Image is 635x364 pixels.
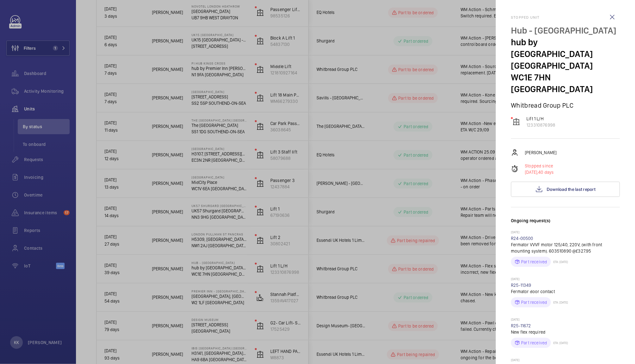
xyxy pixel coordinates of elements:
h3: Ongoing request(s) [511,217,620,230]
p: 123310876998 [526,122,555,128]
p: Lift 1 L/H [526,116,555,122]
button: Download the last report [511,182,620,197]
p: Hub - [GEOGRAPHIC_DATA] [511,25,620,36]
h2: Stopped unit [511,15,620,20]
p: Fermator VVVF motor 125/40, 220V, (with front mounting system). 603510890 @£327.95 [511,242,620,254]
img: elevator.svg [512,118,520,126]
p: Part received [521,340,547,346]
p: Fermator door contact [511,288,620,295]
p: [DATE] [511,277,620,282]
p: hub by [GEOGRAPHIC_DATA] [GEOGRAPHIC_DATA] [511,36,620,72]
p: Part received [521,259,547,265]
p: Part received [521,299,547,305]
p: [DATE] [511,358,620,363]
p: Stopped since [525,163,554,169]
p: Whitbread Group PLC [511,101,620,109]
p: WC1E 7HN [GEOGRAPHIC_DATA] [511,72,620,95]
p: [PERSON_NAME] [525,149,556,156]
p: 40 days [525,169,554,175]
a: R24-00500 [511,236,533,241]
p: [DATE] [511,230,620,235]
p: New flex required [511,329,620,335]
span: Download the last report [547,187,595,192]
p: ETA: [DATE] [551,300,568,304]
a: R25-11672 [511,323,531,328]
a: R25-11349 [511,283,531,288]
p: ETA: [DATE] [551,260,568,264]
p: ETA: [DATE] [551,341,568,345]
p: [DATE] [511,317,620,323]
span: [DATE], [525,170,538,175]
